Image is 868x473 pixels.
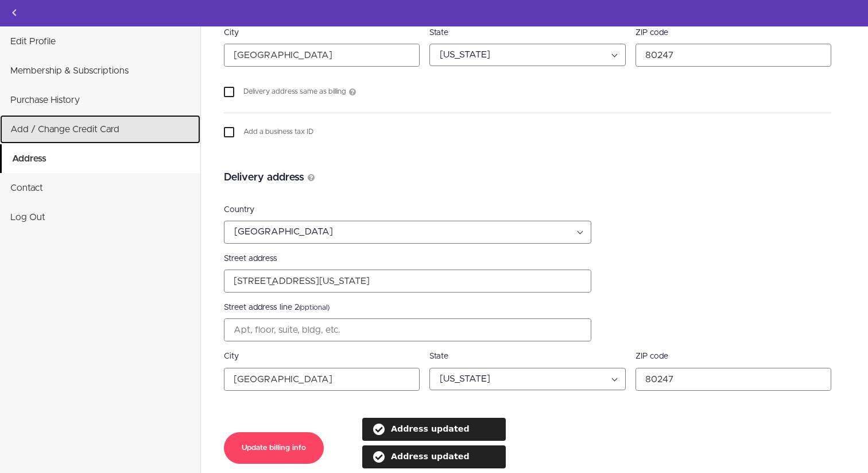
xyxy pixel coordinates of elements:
[224,253,277,265] span: Street address
[224,170,304,186] span: Delivery address
[391,423,470,435] div: Address updated
[391,451,470,463] div: Address updated
[224,302,831,314] label: Street address line 2
[299,304,330,312] span: (optional)
[635,351,668,363] span: ZIP code
[224,127,831,138] label: Add a business tax ID
[224,85,831,99] label: Delivery address same as billing
[224,204,831,216] span: Country
[7,6,21,20] svg: Back to courses
[346,85,359,99] svg: More Information
[2,144,200,173] a: Address
[636,44,831,66] input: 99999
[224,87,234,97] input: Delivery address same as billingMore Information
[224,27,239,39] span: City
[224,432,324,464] button: Update billing info
[224,319,591,341] input: Apt, floor, suite, bldg, etc.
[429,368,625,390] select: State
[635,27,668,39] span: ZIP code
[224,351,239,363] span: City
[429,27,625,39] label: State
[429,351,625,363] label: State
[636,368,831,390] input: 99999
[429,44,625,66] select: State
[224,127,234,137] input: Add a business tax ID
[224,170,845,414] form: delivery address form
[304,171,318,184] svg: More Information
